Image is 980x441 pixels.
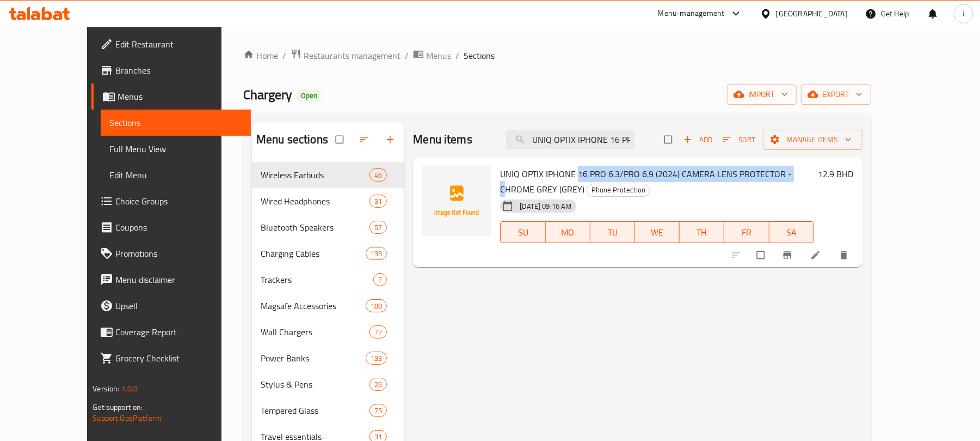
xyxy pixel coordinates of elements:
img: UNIQ OPTIX IPHONE 16 PRO 6.3/PRO 6.9 (2024) CAMERA LENS PROTECTOR - CHROME GREY (GREY) [422,166,491,236]
div: Wired Headphones31 [252,188,404,214]
button: export [801,84,871,105]
input: search [506,130,634,149]
span: i [963,8,964,20]
h2: Menu sections [256,131,328,148]
a: Edit Restaurant [91,31,251,57]
button: FR [724,221,769,243]
span: Trackers [261,273,373,286]
div: Stylus & Pens26 [252,371,404,397]
span: 133 [366,249,386,259]
li: / [455,49,459,62]
a: Support.OpsPlatform [93,411,162,425]
span: 188 [366,301,386,311]
span: Menu disclaimer [115,273,242,286]
span: Grocery Checklist [115,352,242,365]
span: Full Menu View [109,142,242,155]
div: items [369,404,387,417]
a: Promotions [91,240,251,267]
div: [GEOGRAPHIC_DATA] [776,8,848,20]
span: Add [683,134,713,146]
a: Menus [413,49,451,63]
span: import [736,88,788,101]
div: items [366,299,387,312]
span: Wired Headphones [261,195,369,208]
span: Edit Menu [109,168,242,182]
span: SA [774,225,810,240]
span: Sections [109,116,242,129]
li: / [405,49,409,62]
span: Menus [118,90,242,103]
div: Phone Protection [587,184,650,197]
button: Add [681,131,716,148]
span: MO [550,225,586,240]
span: Choice Groups [115,195,242,208]
a: Menu disclaimer [91,267,251,293]
span: Promotions [115,247,242,260]
a: Restaurants management [291,49,400,63]
a: Upsell [91,293,251,319]
span: Stylus & Pens [261,378,369,391]
span: Branches [115,64,242,77]
div: items [369,378,387,391]
span: 46 [370,170,386,180]
a: Sections [101,110,251,136]
button: import [727,84,797,105]
span: export [810,88,862,101]
nav: breadcrumb [243,49,871,63]
span: Open [297,91,322,100]
li: / [282,49,286,62]
div: Menu-management [658,7,725,20]
div: Magsafe Accessories188 [252,293,404,319]
span: Bluetooth Speakers [261,221,369,234]
div: Wireless Earbuds46 [252,162,404,188]
div: items [369,325,387,339]
span: 57 [370,222,386,233]
span: Tempered Glass [261,404,369,417]
span: SU [505,225,541,240]
button: SA [769,221,814,243]
button: Manage items [763,130,862,150]
span: Power Banks [261,352,366,365]
span: Menus [426,49,451,62]
a: Grocery Checklist [91,345,251,371]
h6: 12.9 BHD [818,166,854,182]
span: Select to update [750,245,773,265]
span: Wireless Earbuds [261,168,369,182]
a: Choice Groups [91,188,251,214]
span: Wall Chargers [261,325,369,339]
span: Sort [723,134,756,146]
button: WE [635,221,680,243]
span: Magsafe Accessories [261,299,366,312]
span: 26 [370,379,386,390]
div: Tempered Glass75 [252,397,404,424]
span: Phone Protection [587,184,650,196]
a: Branches [91,57,251,83]
span: Coupons [115,221,242,234]
span: 77 [370,327,386,337]
a: Coupons [91,214,251,240]
span: 7 [374,275,386,285]
h2: Menu items [413,131,472,148]
div: Charging Cables133 [252,240,404,267]
span: 133 [366,353,386,364]
div: Bluetooth Speakers57 [252,214,404,240]
span: 1.0.0 [121,382,138,396]
span: Restaurants management [304,49,400,62]
span: Upsell [115,299,242,312]
span: Manage items [772,133,854,147]
a: Full Menu View [101,136,251,162]
span: WE [639,225,675,240]
span: FR [729,225,765,240]
a: Home [243,49,278,62]
span: TU [595,225,631,240]
span: Charging Cables [261,247,366,260]
button: delete [832,243,858,267]
button: TH [680,221,724,243]
button: Sort [720,131,759,148]
span: TH [684,225,720,240]
button: SU [500,221,545,243]
button: Branch-specific-item [775,243,802,267]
